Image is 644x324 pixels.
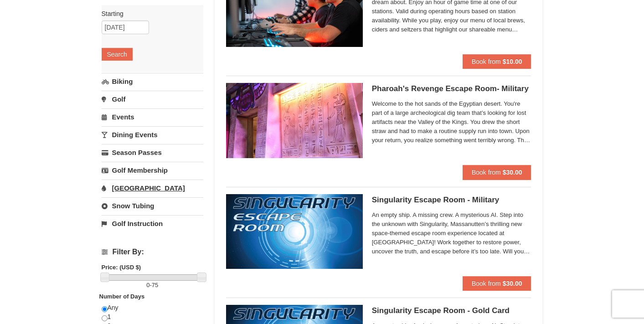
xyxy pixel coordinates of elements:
span: Welcome to the hot sands of the Egyptian desert. You're part of a large archeological dig team th... [372,99,531,145]
strong: $10.00 [503,58,522,65]
a: Dining Events [102,126,203,143]
a: Golf Membership [102,162,203,179]
span: 0 [146,282,149,288]
a: Biking [102,73,203,90]
strong: Number of Days [99,293,145,300]
a: Snow Tubing [102,197,203,214]
a: Events [102,108,203,125]
a: Golf [102,91,203,108]
img: 6619913-410-20a124c9.jpg [226,83,363,158]
strong: $30.00 [503,280,522,287]
label: Starting [102,9,196,18]
h4: Filter By: [102,248,203,256]
span: Book from [472,280,501,287]
button: Search [102,48,133,61]
button: Book from $30.00 [463,276,531,291]
span: Book from [472,169,501,176]
strong: Price: (USD $) [102,264,141,271]
span: An empty ship. A missing crew. A mysterious AI. Step into the unknown with Singularity, Massanutt... [372,211,531,256]
strong: $30.00 [503,169,522,176]
span: 75 [152,282,158,288]
button: Book from $30.00 [463,165,531,180]
button: Book from $10.00 [463,54,531,69]
a: Golf Instruction [102,215,203,232]
a: [GEOGRAPHIC_DATA] [102,180,203,196]
span: Book from [472,58,501,65]
h5: Singularity Escape Room - Military [372,195,531,205]
a: Season Passes [102,144,203,161]
label: - [102,281,203,290]
h5: Pharoah's Revenge Escape Room- Military [372,84,531,93]
h5: Singularity Escape Room - Gold Card [372,306,531,315]
img: 6619913-520-2f5f5301.jpg [226,194,363,269]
